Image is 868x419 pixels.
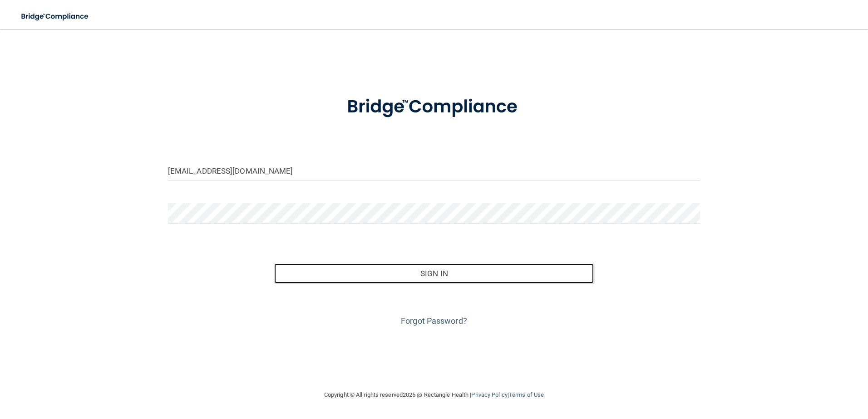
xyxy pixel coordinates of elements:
[471,391,507,398] a: Privacy Policy
[268,380,600,409] div: Copyright © All rights reserved 2025 @ Rectangle Health | |
[14,7,97,26] img: bridge_compliance_login_screen.278c3ca4.svg
[168,161,700,181] input: Email
[509,391,544,398] a: Terms of Use
[274,263,594,283] button: Sign In
[401,316,467,326] a: Forgot Password?
[328,83,540,131] img: bridge_compliance_login_screen.278c3ca4.svg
